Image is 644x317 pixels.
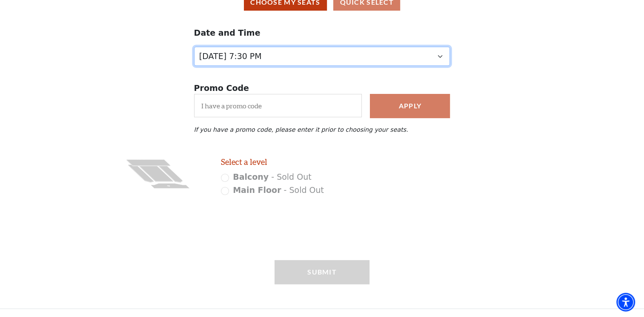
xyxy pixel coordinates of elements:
div: Accessibility Menu [616,293,635,311]
input: I have a promo code [194,94,362,117]
text: Stage [167,185,171,186]
p: Promo Code [194,82,450,94]
p: Date and Time [194,27,450,39]
span: Balcony [233,172,269,181]
p: If you have a promo code, please enter it prior to choosing your seats. [194,126,450,133]
g: Main Floor - Seats Available: 1 [128,164,183,182]
span: Main Floor [233,185,281,195]
g: Balcony - Seats Available: 1 [127,159,171,166]
span: - Sold Out [283,185,323,195]
span: - Sold Out [271,172,311,181]
h2: Select a level [221,157,370,167]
